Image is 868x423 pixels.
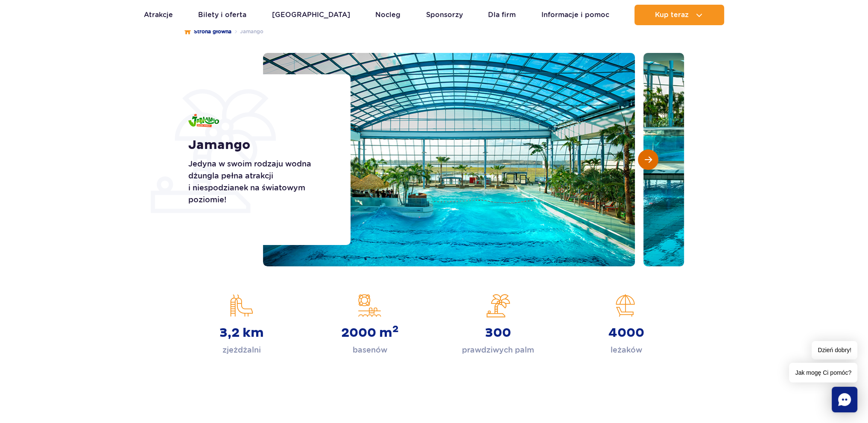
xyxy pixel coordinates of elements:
strong: 4000 [608,325,644,341]
p: Jedyna w swoim rodzaju wodna dżungla pełna atrakcji i niespodzianek na światowym poziomie! [188,158,331,206]
span: Dzień dobry! [812,341,857,359]
a: Informacje i pomoc [541,5,609,25]
p: basenów [353,344,387,356]
a: Atrakcje [144,5,173,25]
h1: Jamango [188,137,331,153]
strong: 300 [485,325,511,341]
a: Dla firm [488,5,516,25]
a: Sponsorzy [426,5,463,25]
a: [GEOGRAPHIC_DATA] [272,5,350,25]
p: zjeżdżalni [222,344,261,356]
a: Strona główna [184,27,231,36]
a: Bilety i oferta [198,5,246,25]
div: Chat [832,387,857,412]
sup: 2 [392,323,399,335]
p: prawdziwych palm [462,344,534,356]
a: Nocleg [375,5,400,25]
span: Jak mogę Ci pomóc? [789,363,857,382]
button: Kup teraz [634,5,724,25]
strong: 2000 m [341,325,399,341]
p: leżaków [611,344,642,356]
img: Jamango [188,114,219,127]
li: Jamango [231,27,263,36]
span: Kup teraz [655,11,689,19]
button: Następny slajd [638,149,658,170]
strong: 3,2 km [219,325,264,341]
